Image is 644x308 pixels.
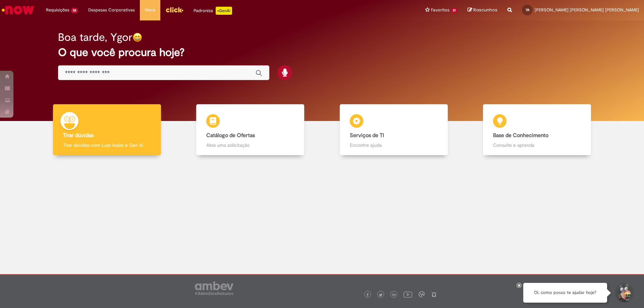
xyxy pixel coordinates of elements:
img: logo_footer_workplace.png [419,291,425,297]
img: happy-face.png [132,33,142,42]
span: [PERSON_NAME] [PERSON_NAME] [PERSON_NAME] [535,7,639,13]
a: Tirar dúvidas Tirar dúvidas com Lupi Assist e Gen Ai [35,104,179,156]
p: +GenAi [216,7,232,15]
b: Catálogo de Ofertas [206,132,255,139]
p: Consulte e aprenda [493,142,581,148]
a: Serviços de TI Encontre ajuda [322,104,466,156]
span: Rascunhos [473,7,497,13]
img: logo_footer_youtube.png [404,290,412,299]
p: Tirar dúvidas com Lupi Assist e Gen Ai [63,142,151,148]
span: 21 [451,8,458,13]
b: Tirar dúvidas [63,132,94,139]
img: logo_footer_ambev_rotulo_gray.png [195,282,233,295]
img: logo_footer_facebook.png [366,293,369,297]
img: ServiceNow [1,3,35,17]
a: Base de Conhecimento Consulte e aprenda [466,104,609,156]
button: Iniciar Conversa de Suporte [614,283,634,303]
img: click_logo_yellow_360x200.png [165,5,183,15]
img: logo_footer_twitter.png [379,293,382,297]
span: YA [526,8,529,12]
span: More [145,7,155,13]
span: Despesas Corporativas [88,7,135,13]
span: Requisições [46,7,69,13]
b: Base de Conhecimento [493,132,548,139]
p: Encontre ajuda [350,142,438,148]
a: Rascunhos [468,7,497,13]
img: logo_footer_naosei.png [431,291,437,297]
img: logo_footer_linkedin.png [392,293,396,297]
p: Abra uma solicitação [206,142,294,148]
div: Padroniza [194,7,232,15]
h2: Boa tarde, Ygor [58,32,132,43]
span: Favoritos [431,7,449,13]
h2: O que você procura hoje? [58,47,586,58]
a: Catálogo de Ofertas Abra uma solicitação [179,104,322,156]
div: Oi, como posso te ajudar hoje? [523,283,607,303]
span: 28 [71,8,78,13]
b: Serviços de TI [350,132,384,139]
